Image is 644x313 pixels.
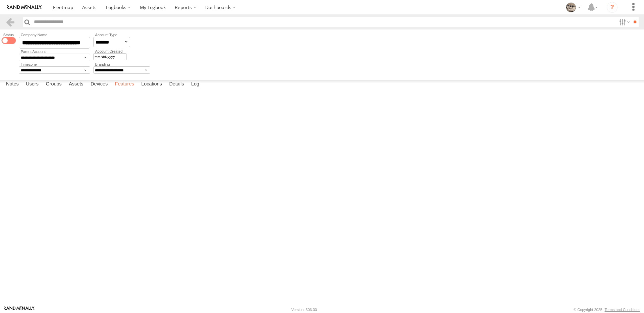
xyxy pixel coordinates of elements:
[607,2,618,13] i: ?
[563,2,583,12] div: Vlad h
[65,80,87,89] label: Assets
[87,80,111,89] label: Devices
[19,33,90,37] label: Company Name
[19,62,90,66] label: Timezone
[605,308,640,312] a: Terms and Conditions
[1,37,16,44] span: Enable/Disable Status
[93,33,130,37] label: Account Type
[188,80,203,89] label: Log
[112,80,138,89] label: Features
[3,80,22,89] label: Notes
[166,80,187,89] label: Details
[5,17,15,27] a: Back to previous Page
[93,49,127,53] label: Account Created
[291,308,317,312] div: Version: 306.00
[1,33,16,37] label: Status
[616,17,631,27] label: Search Filter Options
[93,62,150,66] label: Branding
[138,80,165,89] label: Locations
[574,308,640,312] div: © Copyright 2025 -
[22,80,42,89] label: Users
[4,306,35,313] a: Visit our Website
[42,80,65,89] label: Groups
[7,5,42,10] img: rand-logo.svg
[19,50,90,54] label: Parent Account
